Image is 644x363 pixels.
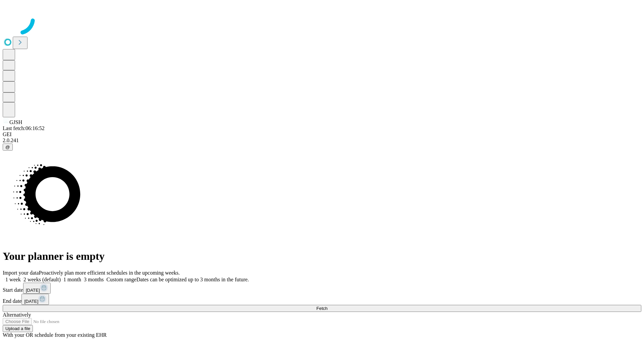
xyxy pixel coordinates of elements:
[39,270,180,276] span: Proactively plan more efficient schedules in the upcoming weeks.
[23,283,51,294] button: [DATE]
[3,283,641,294] div: Start date
[24,299,38,304] span: [DATE]
[3,125,45,131] span: Last fetch: 06:16:52
[3,250,641,263] h1: Your planner is empty
[3,325,33,332] button: Upload a file
[3,270,39,276] span: Import your data
[9,119,22,125] span: GJSH
[26,288,40,293] span: [DATE]
[3,332,107,338] span: With your OR schedule from your existing EHR
[21,294,49,305] button: [DATE]
[316,306,327,311] span: Fetch
[106,277,136,282] span: Custom range
[84,277,104,282] span: 3 months
[3,137,641,144] div: 2.0.241
[5,145,10,150] span: @
[137,277,249,282] span: Dates can be optimized up to 3 months in the future.
[23,277,61,282] span: 2 weeks (default)
[3,131,641,137] div: GEI
[5,277,21,282] span: 1 week
[3,305,641,312] button: Fetch
[3,294,641,305] div: End date
[63,277,81,282] span: 1 month
[3,144,13,151] button: @
[3,312,31,318] span: Alternatively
